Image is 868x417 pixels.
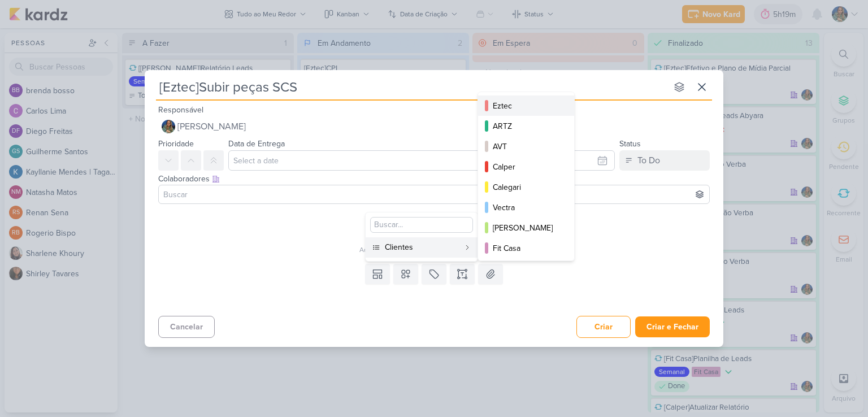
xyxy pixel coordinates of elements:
button: [PERSON_NAME] [158,116,710,137]
div: Esse kard não possui nenhum item [158,231,717,245]
button: Criar [576,316,631,338]
input: Buscar [161,188,707,201]
button: [PERSON_NAME] [478,218,574,238]
button: ARTZ [478,116,574,136]
button: Calegari [478,177,574,197]
span: [PERSON_NAME] [177,120,246,133]
div: Calper [493,161,561,173]
button: Calper [478,157,574,177]
input: Select a date [228,150,615,171]
button: Tec Vendas [478,258,574,279]
button: To Do [619,150,710,171]
button: Criar e Fechar [635,316,710,337]
input: Buscar... [370,217,473,233]
label: Status [619,139,641,149]
div: ARTZ [493,120,561,132]
div: Colaboradores [158,173,710,185]
button: AVT [478,136,574,157]
label: Data de Entrega [228,139,285,149]
label: Prioridade [158,139,194,149]
button: Eztec [478,95,574,116]
div: Vectra [493,202,561,214]
div: Clientes [385,241,459,253]
div: Fit Casa [493,242,561,254]
div: Calegari [493,181,561,193]
img: Isabella Gutierres [162,120,175,133]
button: Clientes [366,237,478,258]
div: [PERSON_NAME] [493,222,561,234]
div: AVT [493,141,561,153]
button: Fit Casa [478,238,574,258]
input: Kard Sem Título [156,77,667,97]
div: To Do [637,154,660,167]
label: Responsável [158,105,203,115]
button: Cancelar [158,316,215,338]
button: Vectra [478,197,574,218]
div: Adicione um item abaixo ou selecione um template [158,245,717,255]
div: Eztec [493,100,561,112]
